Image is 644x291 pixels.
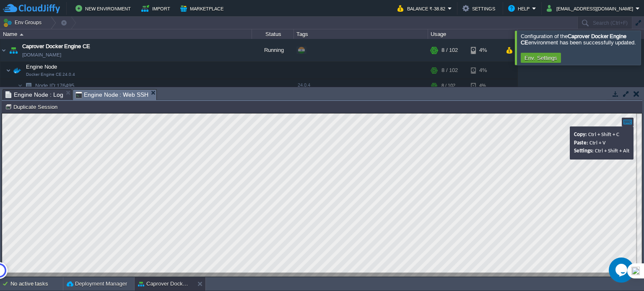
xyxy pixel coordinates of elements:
[180,3,226,13] button: Marketplace
[5,90,63,100] span: Engine Node : Log
[508,3,532,13] button: Help
[441,62,458,79] div: 8 / 102
[252,39,294,62] div: Running
[3,3,60,14] img: CloudJiffy
[441,79,455,92] div: 8 / 102
[67,280,127,288] button: Deployment Manager
[252,29,293,39] div: Status
[75,90,149,100] span: Engine Node : Web SSH
[35,82,57,89] span: Node ID:
[75,3,133,13] button: New Environment
[521,33,626,46] b: Caprover Docker Engine CE
[25,64,58,70] a: Engine NodeDocker Engine CE 24.0.4
[11,62,23,79] img: AMDAwAAAACH5BAEAAAAALAAAAAABAAEAAAICRAEAOw==
[22,51,61,59] a: [DOMAIN_NAME]
[462,3,498,13] button: Settings
[3,17,44,28] button: Env Groups
[34,82,75,89] span: 176495
[471,39,498,62] div: 4%
[1,29,252,39] div: Name
[609,258,636,283] iframe: chat widget
[471,79,498,92] div: 4%
[298,82,310,88] span: 24.0.4
[25,63,58,70] span: Engine Node
[522,54,560,62] button: Env. Settings
[26,72,75,77] span: Docker Engine CE 24.0.4
[20,33,23,36] img: AMDAwAAAACH5BAEAAAAALAAAAAABAAEAAAICRAEAOw==
[18,79,23,92] img: AMDAwAAAACH5BAEAAAAALAAAAAABAAEAAAICRAEAOw==
[441,39,458,62] div: 8 / 102
[23,79,34,92] img: AMDAwAAAACH5BAEAAAAALAAAAAABAAEAAAICRAEAOw==
[34,82,75,89] a: Node ID:176495
[521,33,636,46] span: Configuration of the environment has been successfully updated.
[0,39,7,62] img: AMDAwAAAACH5BAEAAAAALAAAAAABAAEAAAICRAEAOw==
[471,62,498,79] div: 4%
[397,3,448,13] button: Balance ₹-38.82
[6,62,11,79] img: AMDAwAAAACH5BAEAAAAALAAAAAABAAEAAAICRAEAOw==
[22,42,90,51] a: Caprover Docker Engine CE
[2,113,642,277] iframe: To enrich screen reader interactions, please activate Accessibility in Grammarly extension settings
[5,103,60,111] button: Duplicate Session
[428,29,517,39] div: Usage
[8,39,19,62] img: AMDAwAAAACH5BAEAAAAALAAAAAABAAEAAAICRAEAOw==
[141,3,173,13] button: Import
[294,29,428,39] div: Tags
[138,280,191,288] button: Caprover Docker Engine CE
[547,3,636,13] button: [EMAIL_ADDRESS][DOMAIN_NAME]
[10,277,63,291] div: No active tasks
